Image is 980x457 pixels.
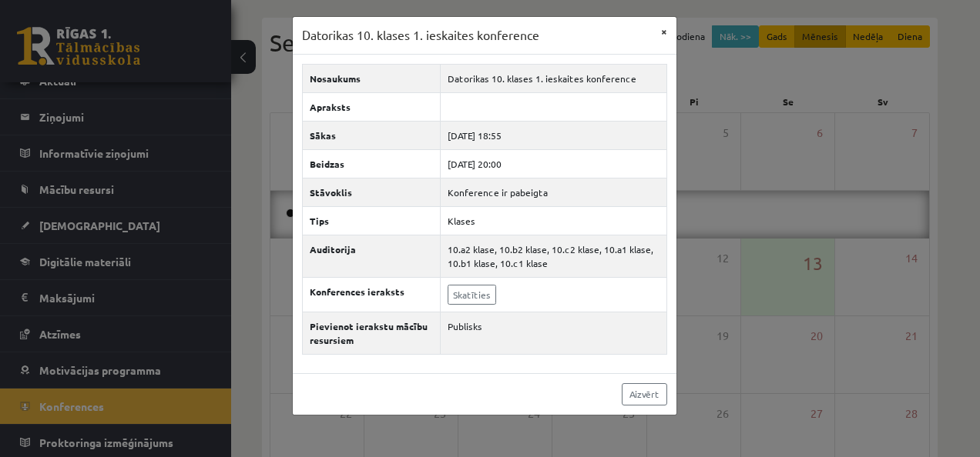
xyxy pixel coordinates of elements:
th: Sākas [302,121,440,149]
td: Publisks [440,312,666,354]
th: Tips [302,206,440,235]
th: Auditorija [302,235,440,277]
td: Konference ir pabeigta [440,178,666,206]
td: [DATE] 20:00 [440,149,666,178]
button: × [652,17,676,46]
td: [DATE] 18:55 [440,121,666,149]
th: Stāvoklis [302,178,440,206]
td: Datorikas 10. klases 1. ieskaites konference [440,64,666,92]
h3: Datorikas 10. klases 1. ieskaites konference [302,26,539,45]
th: Apraksts [302,92,440,121]
td: Klases [440,206,666,235]
th: Beidzas [302,149,440,178]
a: Aizvērt [622,383,667,405]
th: Konferences ieraksts [302,277,440,312]
th: Pievienot ierakstu mācību resursiem [302,312,440,354]
th: Nosaukums [302,64,440,92]
a: Skatīties [448,285,496,305]
td: 10.a2 klase, 10.b2 klase, 10.c2 klase, 10.a1 klase, 10.b1 klase, 10.c1 klase [440,235,666,277]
